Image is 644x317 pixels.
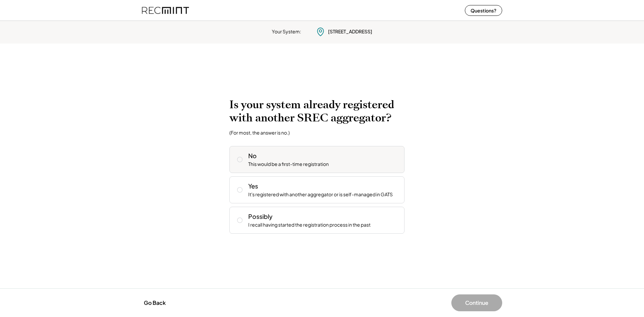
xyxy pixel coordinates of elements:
button: Go Back [142,295,168,310]
div: [STREET_ADDRESS] [328,28,372,35]
button: Continue [451,294,502,311]
div: No [248,151,257,160]
img: recmint-logotype%403x%20%281%29.jpeg [142,1,189,19]
div: Your System: [272,28,301,35]
div: This would be a first-time registration [248,161,329,168]
div: Yes [248,182,258,190]
button: Questions? [465,5,502,16]
div: I recall having started the registration process in the past [248,222,371,228]
h2: Is your system already registered with another SREC aggregator? [229,98,415,124]
div: Possibly [248,212,272,221]
div: (For most, the answer is no.) [229,129,290,136]
div: It's registered with another aggregator or is self-managed in GATS [248,191,393,198]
